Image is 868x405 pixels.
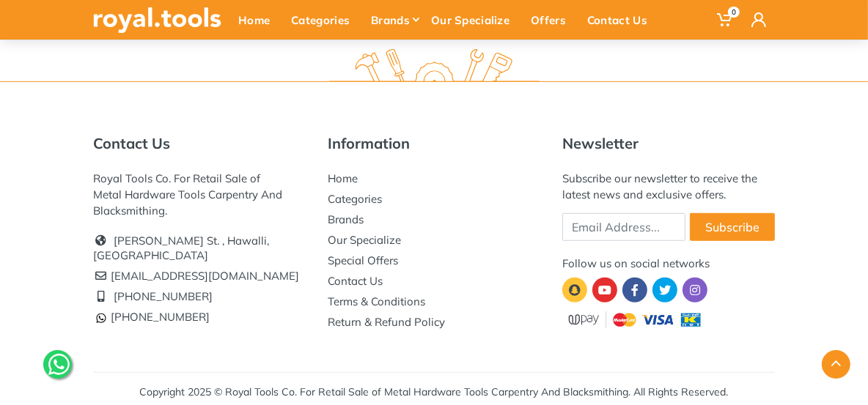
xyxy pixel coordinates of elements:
div: Contact Us [581,4,662,35]
a: Categories [328,192,382,206]
img: royal.tools Logo [93,7,221,33]
a: [PERSON_NAME] St. , Hawalli, [GEOGRAPHIC_DATA] [93,234,269,262]
div: Categories [284,4,364,35]
div: Our Specialize [424,4,524,35]
img: royal.tools Logo [329,49,540,89]
input: Email Address... [562,213,685,241]
button: Subscribe [690,213,775,241]
h5: Information [328,135,540,152]
a: Our Specialize [328,233,401,247]
a: Special Offers [328,253,398,267]
div: Copyright 2025 © Royal Tools Co. For Retail Sale of Metal Hardware Tools Carpentry And Blacksmith... [140,384,729,400]
div: Home [232,4,284,35]
div: Brands [364,4,424,35]
a: [PHONE_NUMBER] [114,289,213,303]
div: Royal Tools Co. For Retail Sale of Metal Hardware Tools Carpentry And Blacksmithing. [93,171,306,219]
a: Brands [328,212,364,226]
a: Terms & Conditions [328,294,425,308]
h5: Newsletter [562,135,775,152]
a: Contact Us [328,274,383,288]
h5: Contact Us [93,135,306,152]
div: Offers [524,4,581,35]
span: 0 [728,7,740,18]
a: Return & Refund Policy [328,315,445,329]
img: upay.png [562,310,709,330]
li: [EMAIL_ADDRESS][DOMAIN_NAME] [93,266,306,286]
div: Follow us on social networks [562,256,775,272]
a: Home [328,171,358,185]
div: Subscribe our newsletter to receive the latest news and exclusive offers. [562,171,775,203]
a: [PHONE_NUMBER] [93,310,210,324]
